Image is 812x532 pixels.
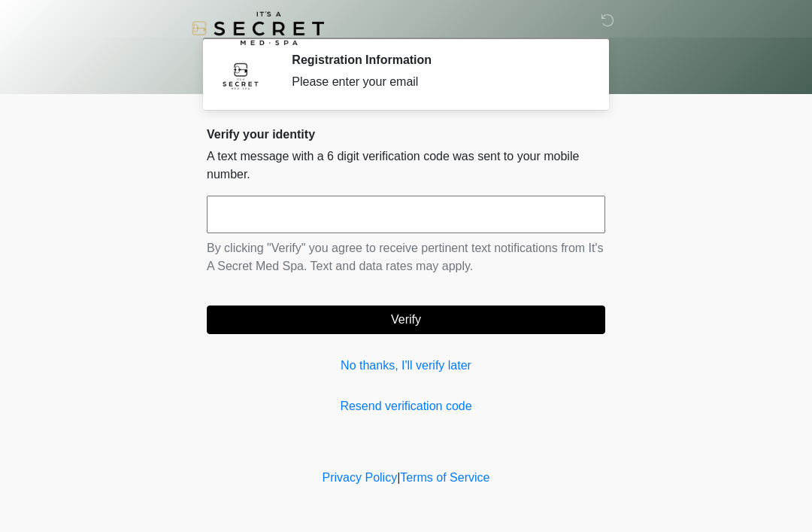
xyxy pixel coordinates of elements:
[207,357,605,375] a: No thanks, I'll verify later
[292,53,583,67] h2: Registration Information
[397,471,400,484] a: |
[400,471,489,484] a: Terms of Service
[323,471,398,484] a: Privacy Policy
[192,11,324,45] img: It's A Secret Med Spa Logo
[292,73,583,91] div: Please enter your email
[207,397,605,415] a: Resend verification code
[207,147,605,184] p: A text message with a 6 digit verification code was sent to your mobile number.
[207,127,605,141] h2: Verify your identity
[218,53,263,98] img: Agent Avatar
[207,239,605,275] p: By clicking "Verify" you agree to receive pertinent text notifications from It's A Secret Med Spa...
[207,306,605,334] button: Verify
